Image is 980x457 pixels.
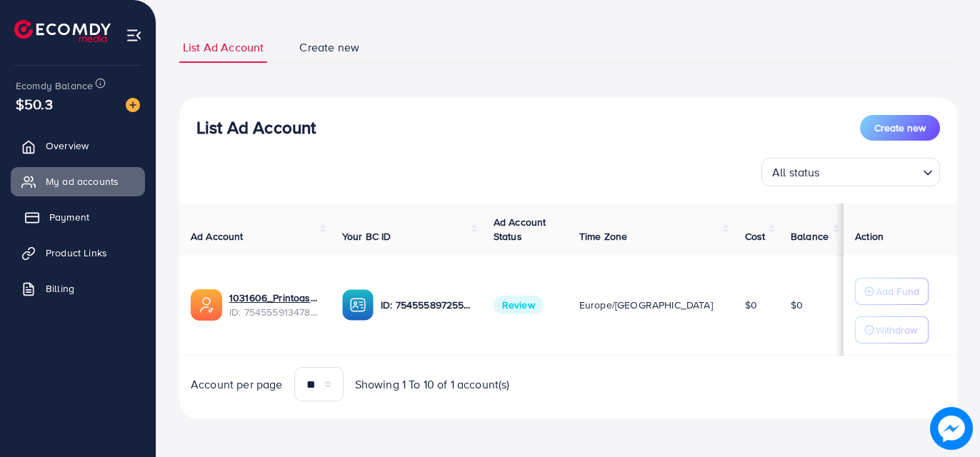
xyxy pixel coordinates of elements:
[11,274,145,303] a: Billing
[874,121,926,135] span: Create new
[769,162,823,183] span: All status
[381,296,471,313] p: ID: 7545558972556820488
[355,376,510,393] span: Showing 1 To 10 of 1 account(s)
[494,296,544,314] span: Review
[46,281,74,296] span: Billing
[930,407,973,450] img: image
[342,229,391,243] span: Your BC ID
[229,305,319,319] span: ID: 7545559134784126994
[196,117,316,138] h3: List Ad Account
[11,203,145,231] a: Payment
[16,94,53,114] span: $50.3
[11,167,145,196] a: My ad accounts
[11,131,145,160] a: Overview
[791,229,829,243] span: Balance
[579,229,627,243] span: Time Zone
[860,115,940,141] button: Create new
[791,298,803,312] span: $0
[191,376,283,393] span: Account per page
[229,291,319,320] div: <span class='underline'>1031606_Printoas_1756837783947</span></br>7545559134784126994
[876,283,919,300] p: Add Fund
[14,20,111,42] img: logo
[11,238,145,267] a: Product Links
[46,246,107,260] span: Product Links
[761,158,940,186] div: Search for option
[824,159,917,183] input: Search for option
[579,298,713,312] span: Europe/[GEOGRAPHIC_DATA]
[183,39,264,56] span: List Ad Account
[46,174,119,189] span: My ad accounts
[342,289,374,321] img: ic-ba-acc.ded83a64.svg
[49,210,89,224] span: Payment
[16,79,93,93] span: Ecomdy Balance
[745,229,766,243] span: Cost
[745,298,757,312] span: $0
[191,289,222,321] img: ic-ads-acc.e4c84228.svg
[299,39,359,56] span: Create new
[126,27,142,44] img: menu
[876,321,917,338] p: Withdraw
[46,139,89,153] span: Overview
[126,98,140,112] img: image
[855,278,929,305] button: Add Fund
[229,291,319,305] a: 1031606_Printoas_1756837783947
[855,229,884,243] span: Action
[855,316,929,343] button: Withdraw
[191,229,244,243] span: Ad Account
[494,215,546,243] span: Ad Account Status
